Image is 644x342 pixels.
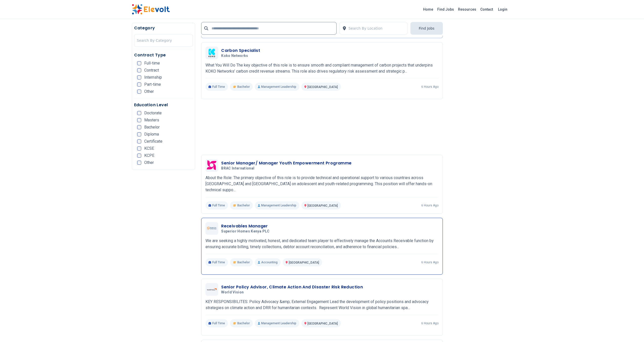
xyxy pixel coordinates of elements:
iframe: Advertisement [132,174,195,326]
span: Full-time [144,61,160,65]
span: Contract [144,68,159,72]
span: [GEOGRAPHIC_DATA] [307,85,338,89]
span: BRAC International [221,166,254,171]
iframe: Advertisement [201,107,443,151]
span: [GEOGRAPHIC_DATA] [289,261,319,264]
img: Elevolt [132,4,170,15]
p: 6 hours ago [421,260,439,264]
p: Accounting [255,258,281,266]
span: Bachelor [237,260,250,264]
input: Part-time [137,82,141,87]
p: 6 hours ago [421,85,439,89]
span: Part-time [144,82,161,87]
span: Superior Homes Kenya PLC [221,229,269,234]
p: Management Leadership [255,319,299,327]
h5: Education Level [134,102,193,108]
iframe: Advertisement [449,179,512,330]
span: Other [144,161,154,165]
a: Contact [478,5,495,13]
img: Koko Networks [207,48,217,58]
span: Certificate [144,139,162,143]
input: Masters [137,118,141,122]
h3: Senior Policy Advisor, Climate Action And Disaster Risk Reduction [221,284,363,290]
p: About the Role: The primary objective of this role is to provide technical and operational suppor... [205,175,439,193]
span: Bachelor [237,321,250,325]
span: Koko Networks [221,54,248,58]
input: Internship [137,75,141,79]
p: 6 hours ago [421,203,439,207]
span: World Vision [221,290,244,295]
span: Internship [144,75,162,79]
input: Full-time [137,61,141,65]
a: Find Jobs [435,5,456,13]
span: Masters [144,118,159,122]
p: Management Leadership [255,83,299,91]
a: Login [495,4,510,14]
h3: Carbon Specialist [221,48,260,54]
input: Other [137,161,141,165]
span: Doctorate [144,111,162,115]
input: Bachelor [137,125,141,129]
p: KEY RESPONSIBILITES: Policy Advocacy &amp; External Engagement Lead the development of policy pos... [205,299,439,311]
h5: Category [134,25,193,31]
button: Find Jobs [410,22,443,35]
span: Bachelor [144,125,160,129]
input: Diploma [137,132,141,136]
span: KCPE [144,154,154,158]
img: Superior Homes Kenya PLC [207,226,217,230]
span: [GEOGRAPHIC_DATA] [307,204,338,207]
a: BRAC InternationalSenior Manager/ Manager Youth Empowerment ProgrammeBRAC InternationalAbout the ... [205,159,439,209]
img: BRAC International [207,160,217,170]
a: Koko NetworksCarbon SpecialistKoko NetworksWhat You Will Do The key objective of this role is to ... [205,47,439,91]
iframe: Chat Widget [619,318,644,342]
a: Resources [456,5,478,13]
span: [GEOGRAPHIC_DATA] [307,322,338,325]
p: Full Time [205,319,228,327]
input: Other [137,90,141,94]
h5: Contract Type [134,52,193,58]
input: KCSE [137,146,141,151]
h3: Receivables Manager [221,223,272,229]
span: KCSE [144,146,154,151]
span: Bachelor [237,203,250,207]
p: Full Time [205,201,228,209]
iframe: Advertisement [449,23,512,175]
p: What You Will Do The key objective of this role is to ensure smooth and compliant management of c... [205,62,439,74]
span: Other [144,90,154,94]
p: Full Time [205,258,228,266]
p: Full Time [205,83,228,91]
p: We are seeking a highly motivated, honest, and dedicated team player to effectively manage the Ac... [205,238,439,250]
span: Diploma [144,132,159,136]
input: KCPE [137,154,141,158]
input: Doctorate [137,111,141,115]
h3: Senior Manager/ Manager Youth Empowerment Programme [221,160,351,166]
p: 6 hours ago [421,321,439,325]
input: Certificate [137,139,141,143]
a: Superior Homes Kenya PLCReceivables ManagerSuperior Homes Kenya PLCWe are seeking a highly motiva... [205,222,439,266]
a: Home [421,5,435,13]
a: World VisionSenior Policy Advisor, Climate Action And Disaster Risk ReductionWorld VisionKEY RESP... [205,283,439,327]
input: Contract [137,68,141,72]
p: Management Leadership [255,201,299,209]
img: World Vision [207,288,217,291]
span: Bachelor [237,85,250,89]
